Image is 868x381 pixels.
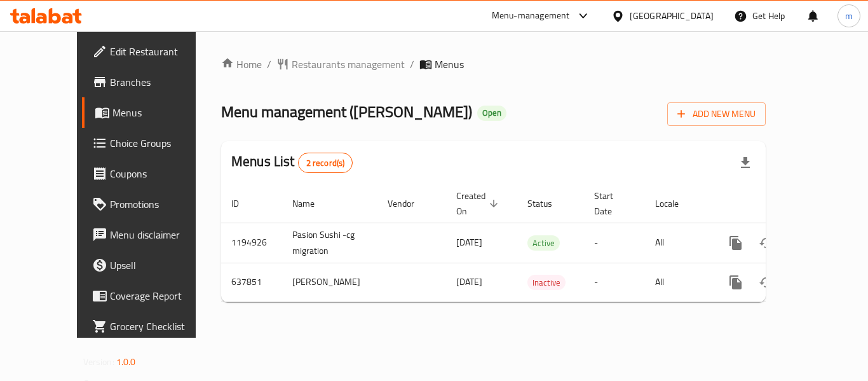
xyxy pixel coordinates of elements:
[110,319,212,334] span: Grocery Checklist
[298,153,353,173] div: Total records count
[730,148,761,178] div: Export file
[477,106,506,121] div: Open
[83,354,114,370] span: Version:
[110,135,212,151] span: Choice Groups
[231,152,353,173] h2: Menus List
[710,184,853,223] th: Actions
[751,228,782,258] button: Change Status
[388,196,431,211] span: Vendor
[584,223,645,263] td: -
[221,263,282,301] td: 637851
[82,219,222,250] a: Menu disclaimer
[82,311,222,342] a: Grocery Checklist
[82,250,222,281] a: Upsell
[231,196,255,211] span: ID
[751,267,782,298] button: Change Status
[721,228,751,258] button: more
[435,57,464,72] span: Menus
[645,223,710,263] td: All
[527,275,566,290] div: Inactive
[110,288,212,303] span: Coverage Report
[845,9,853,23] span: m
[82,97,222,128] a: Menus
[82,128,222,158] a: Choice Groups
[527,235,560,251] div: Active
[110,227,212,242] span: Menu disclaimer
[456,234,482,251] span: [DATE]
[645,263,710,301] td: All
[292,57,405,72] span: Restaurants management
[82,281,222,311] a: Coverage Report
[477,107,506,118] span: Open
[410,57,414,72] li: /
[82,158,222,189] a: Coupons
[594,188,630,219] span: Start Date
[221,57,766,72] nav: breadcrumb
[527,196,569,211] span: Status
[282,223,377,263] td: Pasion Sushi -cg migration
[221,97,472,126] span: Menu management ( [PERSON_NAME] )
[110,44,212,59] span: Edit Restaurant
[112,105,212,120] span: Menus
[110,166,212,181] span: Coupons
[110,258,212,273] span: Upsell
[282,263,377,301] td: [PERSON_NAME]
[82,36,222,67] a: Edit Restaurant
[492,8,570,24] div: Menu-management
[221,223,282,263] td: 1194926
[456,274,482,290] span: [DATE]
[276,57,405,72] a: Restaurants management
[267,57,271,72] li: /
[82,189,222,219] a: Promotions
[221,184,853,302] table: enhanced table
[292,196,331,211] span: Name
[299,157,353,169] span: 2 record(s)
[221,57,262,72] a: Home
[110,74,212,90] span: Branches
[630,9,714,23] div: [GEOGRAPHIC_DATA]
[677,106,756,122] span: Add New Menu
[82,67,222,97] a: Branches
[116,354,136,370] span: 1.0.0
[667,102,766,126] button: Add New Menu
[655,196,695,211] span: Locale
[584,263,645,301] td: -
[527,236,560,251] span: Active
[456,188,502,219] span: Created On
[721,267,751,298] button: more
[110,197,212,212] span: Promotions
[527,275,566,290] span: Inactive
